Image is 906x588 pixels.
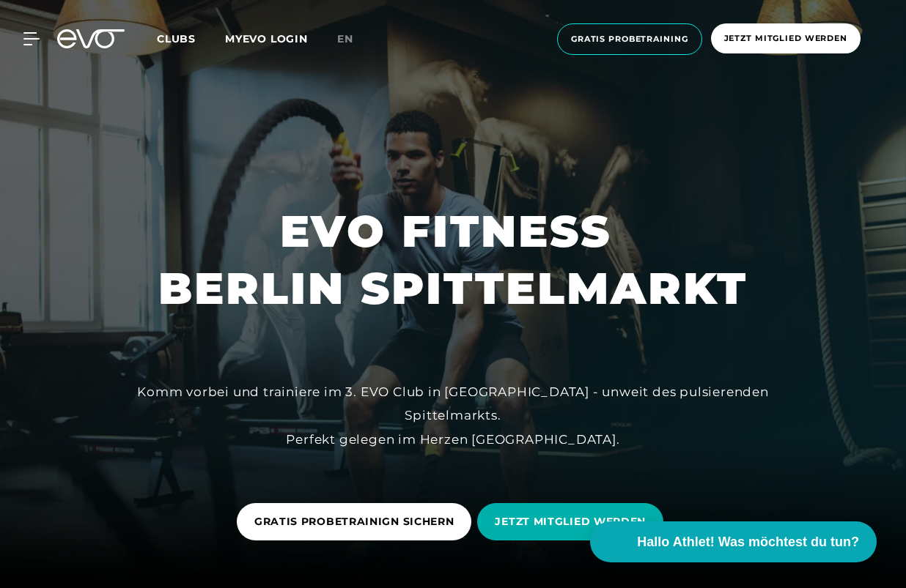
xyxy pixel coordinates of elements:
[495,514,646,529] span: JETZT MITGLIED WERDEN
[123,380,783,451] div: Komm vorbei und trainiere im 3. EVO Club in [GEOGRAPHIC_DATA] - unweit des pulsierenden Spittelma...
[707,23,865,55] a: Jetzt Mitglied werden
[477,492,669,551] a: JETZT MITGLIED WERDEN
[158,203,748,317] h1: EVO FITNESS BERLIN SPITTELMARKT
[637,532,859,552] span: Hallo Athlet! Was möchtest du tun?
[337,32,353,45] span: en
[724,32,847,45] span: Jetzt Mitglied werden
[571,33,688,45] span: Gratis Probetraining
[157,32,196,45] span: Clubs
[237,492,478,551] a: GRATIS PROBETRAINIGN SICHERN
[590,521,877,562] button: Hallo Athlet! Was möchtest du tun?
[157,31,225,45] a: Clubs
[254,514,454,529] span: GRATIS PROBETRAINIGN SICHERN
[337,31,371,48] a: en
[225,32,308,45] a: MYEVO LOGIN
[553,23,707,55] a: Gratis Probetraining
